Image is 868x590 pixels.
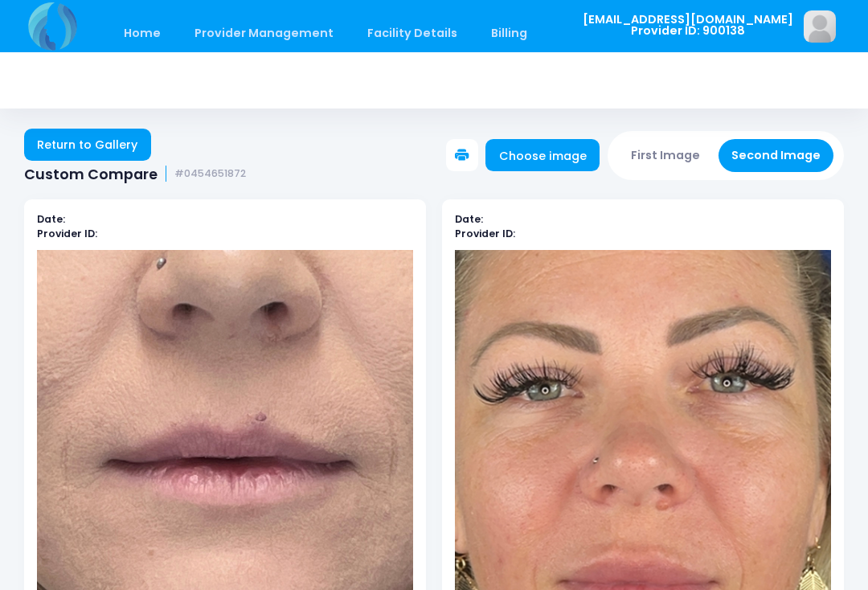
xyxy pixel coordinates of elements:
span: [EMAIL_ADDRESS][DOMAIN_NAME] Provider ID: 900138 [583,14,793,37]
a: Home [108,14,176,52]
button: Second Image [719,139,834,172]
button: First Image [618,139,714,172]
a: Choose image [485,139,600,171]
b: Date: [455,212,483,226]
a: Staff [546,14,608,52]
b: Provider ID: [37,227,97,240]
a: Provider Management [178,14,349,52]
a: Billing [476,14,543,52]
small: #0454651872 [174,168,246,180]
a: Return to Gallery [24,129,151,161]
img: image [804,10,836,43]
b: Provider ID: [455,227,515,240]
a: Facility Details [352,14,473,52]
span: Custom Compare [24,166,158,182]
b: Date: [37,212,65,226]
